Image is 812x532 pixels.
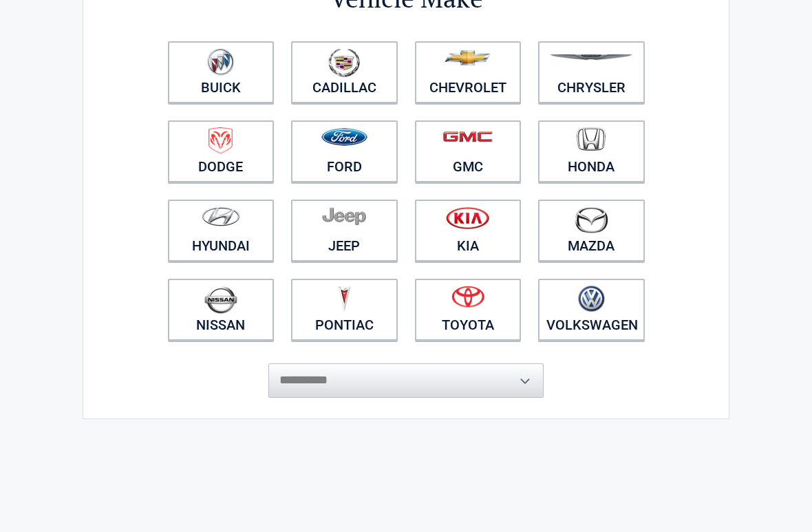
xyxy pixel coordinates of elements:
[578,286,605,312] img: volkswagen
[577,127,606,151] img: honda
[202,206,240,226] img: hyundai
[574,206,608,233] img: mazda
[538,120,645,182] a: Honda
[168,279,275,341] a: Nissan
[291,279,398,341] a: Pontiac
[328,48,360,77] img: cadillac
[415,279,522,341] a: Toyota
[207,48,234,76] img: buick
[291,41,398,103] a: Cadillac
[538,41,645,103] a: Chrysler
[445,50,491,65] img: chevrolet
[291,200,398,262] a: Jeep
[549,54,633,61] img: chrysler
[446,206,489,229] img: kia
[204,286,237,314] img: nissan
[538,200,645,262] a: Mazda
[322,206,366,226] img: jeep
[415,120,522,182] a: GMC
[415,41,522,103] a: Chevrolet
[168,41,275,103] a: Buick
[168,120,275,182] a: Dodge
[337,286,351,312] img: pontiac
[538,279,645,341] a: Volkswagen
[209,127,233,154] img: dodge
[321,128,367,146] img: ford
[168,200,275,262] a: Hyundai
[451,286,484,308] img: toyota
[291,120,398,182] a: Ford
[442,131,493,142] img: gmc
[415,200,522,262] a: Kia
